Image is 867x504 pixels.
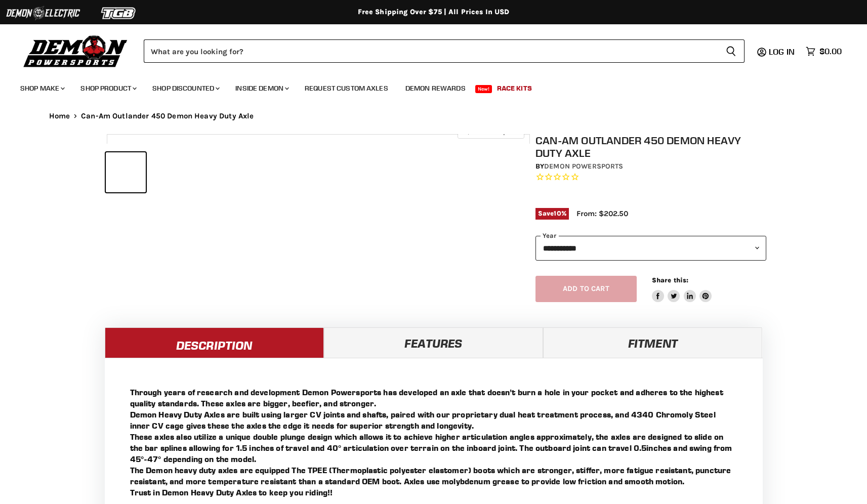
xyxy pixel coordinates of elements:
img: Demon Powersports [20,33,131,69]
a: Home [49,112,70,120]
span: 10 [554,209,561,217]
span: New! [475,85,492,93]
div: by [535,161,766,172]
a: Fitment [543,327,762,358]
span: From: $202.50 [576,209,628,218]
a: Race Kits [489,78,540,99]
span: Log in [769,47,795,57]
a: Shop Discounted [145,78,226,99]
img: TGB Logo 2 [81,4,157,23]
a: Demon Rewards [398,78,473,99]
select: year [535,236,766,261]
div: Free Shipping Over $75 | All Prices In USD [29,8,839,17]
a: Log in [764,47,801,56]
p: Through years of research and development Demon Powersports has developed an axle that doesn’t bu... [130,387,737,498]
ul: Main menu [13,74,839,99]
a: Demon Powersports [544,162,623,171]
span: $0.00 [819,47,842,56]
a: Description [105,327,324,358]
a: Features [324,327,543,358]
button: IMAGE thumbnail [106,152,146,192]
button: IMAGE thumbnail [149,152,189,192]
span: Rated 0.0 out of 5 stars 0 reviews [535,172,766,183]
img: Demon Electric Logo 2 [5,4,81,23]
input: Search [144,39,718,63]
nav: Breadcrumbs [29,112,839,120]
a: Inside Demon [228,78,295,99]
span: Share this: [652,276,688,284]
a: Shop Make [13,78,71,99]
button: IMAGE thumbnail [192,152,232,192]
button: IMAGE thumbnail [235,152,275,192]
a: $0.00 [801,44,847,59]
aside: Share this: [652,276,712,303]
button: Search [718,39,745,63]
span: Save % [535,208,569,219]
span: Click to expand [463,128,519,135]
form: Product [144,39,745,63]
a: Request Custom Axles [297,78,396,99]
h1: Can-Am Outlander 450 Demon Heavy Duty Axle [535,134,766,159]
span: Can-Am Outlander 450 Demon Heavy Duty Axle [81,112,254,120]
a: Shop Product [73,78,143,99]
